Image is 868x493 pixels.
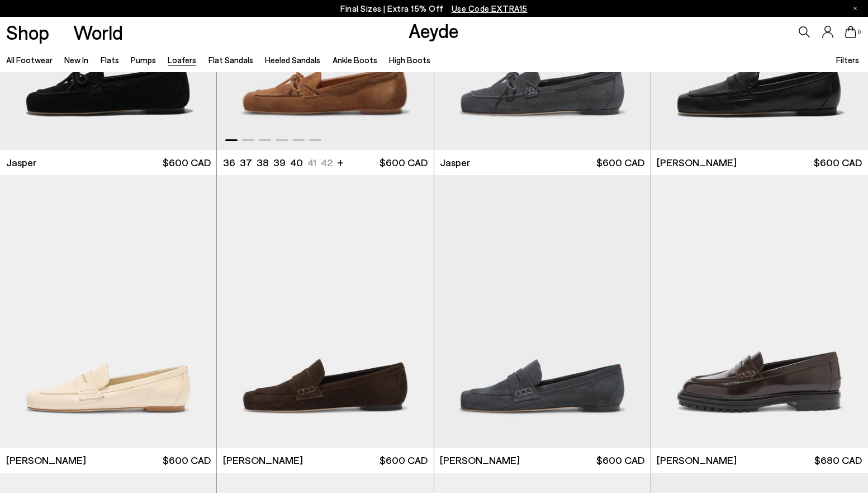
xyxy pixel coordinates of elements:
span: $600 CAD [163,453,211,467]
span: $680 CAD [814,453,862,467]
a: Aeyde [409,18,459,42]
a: World [73,22,123,42]
span: Jasper [6,156,36,170]
span: [PERSON_NAME] [223,453,303,467]
a: [PERSON_NAME] $600 CAD [217,448,433,473]
span: Filters [836,55,859,65]
span: Jasper [440,156,470,170]
span: $600 CAD [596,156,644,170]
a: Heeled Sandals [265,55,320,65]
li: 38 [257,156,269,170]
a: Ankle Boots [333,55,377,65]
span: [PERSON_NAME] [440,453,520,467]
img: Lana Suede Loafers [434,175,651,448]
p: Final Sizes | Extra 15% Off [340,2,528,16]
a: 0 [845,26,856,38]
span: [PERSON_NAME] [657,156,737,170]
span: 0 [856,29,862,35]
img: Lana Suede Loafers [217,175,433,448]
a: Flat Sandals [208,55,253,65]
a: Loafers [168,55,196,65]
a: All Footwear [6,55,53,65]
a: Pumps [131,55,156,65]
span: [PERSON_NAME] [657,453,737,467]
li: 37 [240,156,252,170]
a: 36 37 38 39 40 41 42 + $600 CAD [217,150,433,175]
a: [PERSON_NAME] $600 CAD [651,150,868,175]
a: New In [64,55,88,65]
a: Jasper $600 CAD [434,150,651,175]
img: Leon Loafers [651,175,868,448]
a: [PERSON_NAME] $680 CAD [651,448,868,473]
span: $600 CAD [380,156,428,170]
span: [PERSON_NAME] [6,453,86,467]
ul: variant [223,156,329,170]
span: $600 CAD [814,156,862,170]
li: 36 [223,156,235,170]
a: [PERSON_NAME] $600 CAD [434,448,651,473]
span: $600 CAD [163,156,211,170]
span: $600 CAD [596,453,644,467]
a: High Boots [389,55,430,65]
li: 39 [273,156,286,170]
a: Flats [101,55,119,65]
a: Shop [6,22,49,42]
li: 40 [290,156,303,170]
span: Navigate to /collections/ss25-final-sizes [452,3,528,13]
span: $600 CAD [380,453,428,467]
li: + [337,154,343,170]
